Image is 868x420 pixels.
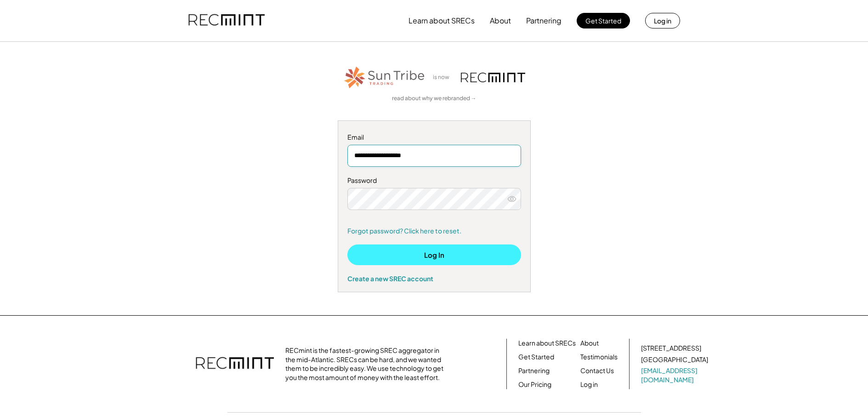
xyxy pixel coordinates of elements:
[641,366,710,384] a: [EMAIL_ADDRESS][DOMAIN_NAME]
[580,366,614,375] a: Contact Us
[645,13,680,28] button: Log in
[461,73,525,82] img: recmint-logotype%403x.png
[518,339,576,348] a: Learn about SRECs
[518,366,550,375] a: Partnering
[580,352,618,362] a: Testimonials
[641,355,708,364] div: [GEOGRAPHIC_DATA]
[518,380,551,389] a: Our Pricing
[343,65,426,90] img: STT_Horizontal_Logo%2B-%2BColor.png
[526,11,562,30] button: Partnering
[196,348,274,380] img: recmint-logotype%403x.png
[285,346,448,382] div: RECmint is the fastest-growing SREC aggregator in the mid-Atlantic. SRECs can be hard, and we wan...
[577,13,630,28] button: Get Started
[408,11,475,30] button: Learn about SRECs
[347,176,521,185] div: Password
[431,74,456,81] div: is now
[392,95,477,102] a: read about why we rebranded →
[188,5,265,36] img: recmint-logotype%403x.png
[580,339,599,348] a: About
[641,344,701,353] div: [STREET_ADDRESS]
[518,352,554,362] a: Get Started
[347,133,521,142] div: Email
[490,11,511,30] button: About
[347,244,521,265] button: Log In
[580,380,598,389] a: Log in
[347,227,521,236] a: Forgot password? Click here to reset.
[347,274,521,283] div: Create a new SREC account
